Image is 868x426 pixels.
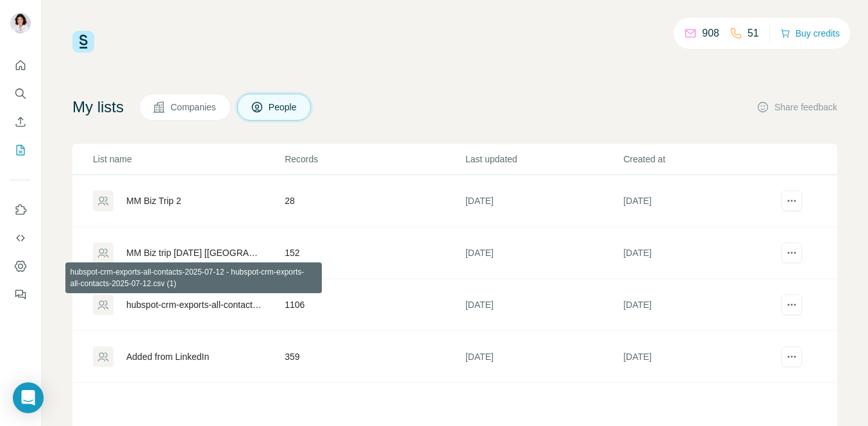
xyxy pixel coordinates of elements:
[10,226,31,250] button: Use Surfe API
[781,346,802,367] button: actions
[93,153,283,166] p: List name
[10,283,31,306] button: Feedback
[622,331,781,383] td: [DATE]
[285,153,464,166] p: Records
[747,26,759,41] p: 51
[171,101,217,114] span: Companies
[72,31,94,53] img: Surfe Logo
[623,153,780,166] p: Created at
[781,191,802,211] button: actions
[465,331,623,383] td: [DATE]
[465,175,623,227] td: [DATE]
[13,382,44,413] div: Open Intercom Messenger
[756,101,837,114] button: Share feedback
[10,82,31,105] button: Search
[269,101,298,114] span: People
[72,97,124,117] h4: My lists
[10,110,31,133] button: Enrich CSV
[622,227,781,279] td: [DATE]
[622,279,781,331] td: [DATE]
[284,331,465,383] td: 359
[781,243,802,263] button: actions
[702,26,719,41] p: 908
[465,227,623,279] td: [DATE]
[10,54,31,77] button: Quick start
[622,175,781,227] td: [DATE]
[465,279,623,331] td: [DATE]
[780,24,840,42] button: Buy credits
[10,198,31,221] button: Use Surfe on LinkedIn
[10,255,31,278] button: Dashboard
[284,227,465,279] td: 152
[465,153,622,166] p: Last updated
[284,279,465,331] td: 1106
[10,13,31,33] img: Avatar
[126,298,263,311] div: hubspot-crm-exports-all-contacts-2025-07-12 - hubspot-crm-exports-all-contacts-2025-07-12.csv (1)
[126,194,181,207] div: MM Biz Trip 2
[10,139,31,162] button: My lists
[781,294,802,315] button: actions
[284,175,465,227] td: 28
[126,350,209,363] div: Added from LinkedIn
[126,246,263,259] div: MM Biz trip [DATE] [[GEOGRAPHIC_DATA]]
